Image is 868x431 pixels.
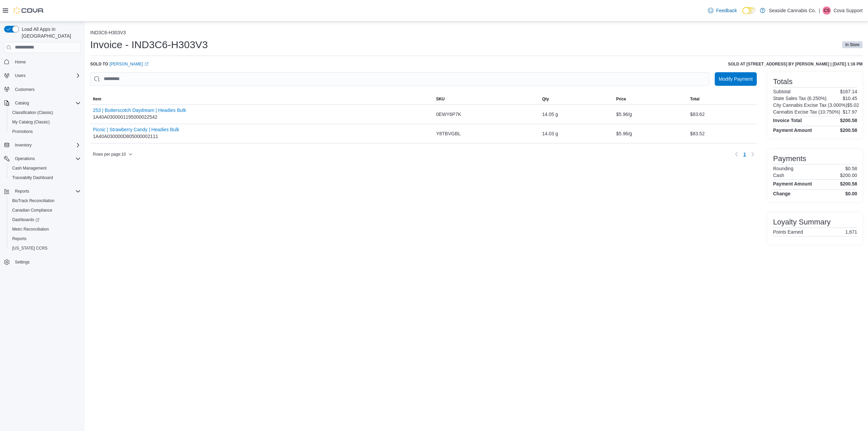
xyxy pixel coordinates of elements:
[12,258,81,266] span: Settings
[845,42,860,48] span: In Store
[15,87,35,92] span: Customers
[9,128,36,136] a: Promotions
[93,152,126,157] span: Rows per page : 10
[728,61,863,67] h6: Sold at [STREET_ADDRESS] by [PERSON_NAME] | [DATE] 1:16 PM
[773,173,784,178] h6: Cash
[539,107,613,121] div: 14.05 g
[1,140,83,150] button: Inventory
[773,155,806,163] h3: Payments
[12,72,28,80] button: Users
[773,229,803,235] h6: Points Earned
[110,61,149,67] a: [PERSON_NAME]External link
[773,118,802,123] h4: Invoice Total
[613,94,687,104] button: Price
[613,127,687,140] div: $5.96/g
[7,117,83,127] button: My Catalog (Classic)
[90,30,126,35] button: IND3C6-H303V3
[12,227,49,232] span: Metrc Reconciliation
[773,109,840,115] h6: Cannabis Excise Tax (10.750%)
[9,128,81,136] span: Promotions
[12,141,81,149] span: Inventory
[1,98,83,108] button: Catalog
[12,246,47,251] span: [US_STATE] CCRS
[15,100,29,106] span: Catalog
[19,26,81,39] span: Load All Apps in [GEOGRAPHIC_DATA]
[773,78,792,86] h3: Totals
[7,224,83,234] button: Metrc Reconciliation
[9,197,81,205] span: BioTrack Reconciliation
[433,94,539,104] button: SKU
[732,150,741,158] button: Previous page
[12,72,81,80] span: Users
[9,164,49,172] a: Cash Management
[9,235,29,243] a: Reports
[7,196,83,205] button: BioTrack Reconciliation
[9,206,81,214] span: Canadian Compliance
[4,54,81,285] nav: Complex example
[845,191,857,196] h4: $0.00
[436,130,460,138] span: Y8TBVGBL
[9,244,50,252] a: [US_STATE] CCRS
[843,109,857,115] p: $17.97
[7,234,83,243] button: Reports
[687,107,757,121] div: $83.62
[9,216,81,224] span: Dashboards
[539,94,613,104] button: Qty
[12,187,81,195] span: Reports
[15,189,29,194] span: Reports
[12,85,81,94] span: Customers
[9,197,57,205] a: BioTrack Reconciliation
[12,208,52,213] span: Canadian Compliance
[14,7,44,14] img: Cova
[9,216,42,224] a: Dashboards
[1,71,83,80] button: Users
[842,41,863,48] span: In Store
[9,206,55,214] a: Canadian Compliance
[93,96,101,102] span: Item
[12,217,39,222] span: Dashboards
[1,257,83,267] button: Settings
[90,30,863,37] nav: An example of EuiBreadcrumbs
[9,109,81,117] span: Classification (Classic)
[9,225,52,233] a: Metrc Reconciliation
[613,107,687,121] div: $5.96/g
[773,89,790,94] h6: Subtotal
[15,59,26,65] span: Home
[12,165,46,171] span: Cash Management
[7,108,83,117] button: Classification (Classic)
[773,102,847,108] h6: City Cannabis Excise Tax (3.000%)
[12,258,32,266] a: Settings
[90,61,149,67] div: Sold to
[819,6,820,15] p: |
[12,85,37,94] a: Customers
[7,215,83,224] a: Dashboards
[12,129,33,134] span: Promotions
[12,141,34,149] button: Inventory
[9,109,56,117] a: Classification (Classic)
[9,235,81,243] span: Reports
[7,127,83,136] button: Promotions
[1,57,83,67] button: Home
[840,128,857,133] h4: $200.58
[9,244,81,252] span: Washington CCRS
[840,181,857,187] h4: $200.58
[840,89,857,94] p: $167.14
[7,205,83,215] button: Canadian Compliance
[539,127,613,140] div: 14.03 g
[90,150,135,158] button: Rows per page:10
[9,164,81,172] span: Cash Management
[436,96,445,102] span: SKU
[773,181,812,187] h4: Payment Amount
[840,173,857,178] p: $200.00
[845,229,857,235] p: 1,671
[90,72,709,86] input: This is a search bar. As you type, the results lower in the page will automatically filter.
[15,156,35,161] span: Operations
[15,142,32,148] span: Inventory
[705,4,739,17] a: Feedback
[716,7,737,14] span: Feedback
[12,175,53,180] span: Traceabilty Dashboard
[833,6,863,15] p: Cova Support
[12,198,55,203] span: BioTrack Reconciliation
[9,174,56,182] a: Traceabilty Dashboard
